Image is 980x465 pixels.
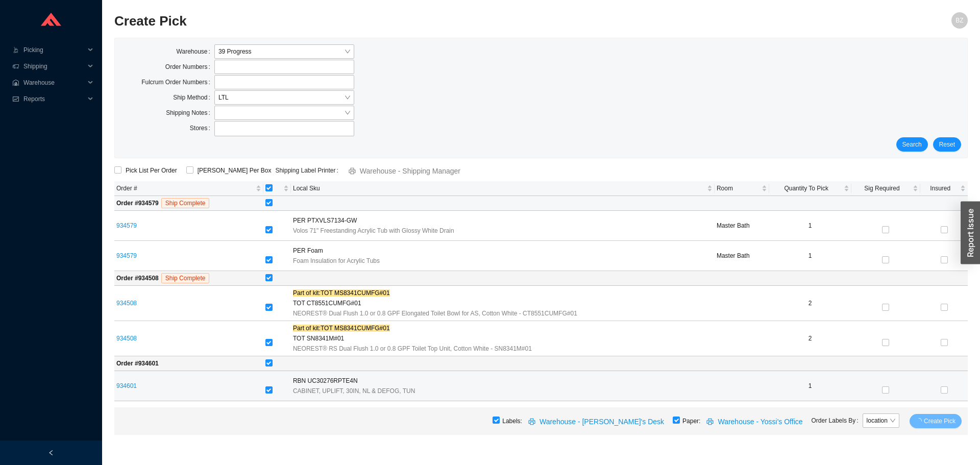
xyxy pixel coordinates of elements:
[293,386,415,396] span: CABINET, UPLIFT, 30IN, NL & DEFOG, TUN
[48,450,54,456] span: left
[528,418,537,426] span: printer
[769,181,851,196] th: Quantity To Pick sortable
[293,376,358,386] span: RBN UC30276RPTE4N
[114,181,263,196] th: Order # sortable
[166,106,214,120] label: Shipping Notes
[114,12,754,30] h2: Create Pick
[920,181,968,196] th: Insured sortable
[902,139,922,150] span: Search
[173,90,214,105] label: Ship Method
[141,75,214,89] label: Fulcrum Order Numbers
[190,121,214,135] label: Stores
[769,371,851,401] td: 1
[342,163,469,178] button: printerWarehouse - Shipping Manager
[812,413,863,428] label: Order Labels By
[161,273,210,283] span: Ship Complete
[193,165,276,176] span: [PERSON_NAME] Per Box
[715,181,769,196] th: Room sortable
[293,344,532,354] span: NEOREST® RS Dual Flush 1.0 or 0.8 GPF Toilet Top Unit, Cotton White - SN8341M#01
[717,183,759,193] span: Room
[922,183,958,193] span: Insured
[116,222,137,229] a: 934579
[769,286,851,321] td: 2
[293,215,357,226] span: PER PTXVLS7134-GW
[293,308,577,319] span: NEOREST® Dual Flush 1.0 or 0.8 GPF Elongated Toilet Bowl for AS, Cotton White - CT8551CUMFG#01
[116,183,254,193] span: Order #
[121,165,181,176] span: Pick List Per Order
[293,325,390,332] mark: Part of kit: TOT MS8341CUMFG#01
[769,321,851,356] td: 2
[116,275,159,282] strong: Order # 934508
[910,414,962,428] button: Create Pick
[540,416,664,428] span: Warehouse - [PERSON_NAME]'s Desk
[218,91,350,104] span: LTL
[275,163,342,178] label: Shipping Label Printer
[293,246,323,256] span: PER Foam
[23,91,85,107] span: Reports
[522,414,673,428] button: printerWarehouse - [PERSON_NAME]'s Desk
[23,75,85,91] span: Warehouse
[718,416,802,428] span: Warehouse - Yossi's Office
[851,181,921,196] th: Sig Required sortable
[293,183,705,193] span: Local Sku
[23,58,85,75] span: Shipping
[114,407,968,435] div: Labels: Paper:
[116,382,137,389] a: 934601
[293,333,344,344] span: TOT SN8341M#01
[116,335,137,342] a: 934508
[769,241,851,271] td: 1
[165,60,214,74] label: Order Numbers
[177,44,214,59] label: Warehouse
[116,200,159,207] strong: Order # 934579
[263,181,291,196] th: [object Object] sortable
[293,256,380,266] span: Foam Insulation for Acrylic Tubs
[916,418,924,424] span: loading
[161,198,210,208] span: Ship Complete
[116,252,137,259] a: 934579
[23,42,85,58] span: Picking
[715,211,769,241] td: Master Bath
[293,289,390,297] mark: Part of kit: TOT MS8341CUMFG#01
[706,418,716,426] span: printer
[293,298,361,308] span: TOT CT8551CUMFG#01
[939,139,955,150] span: Reset
[853,183,911,193] span: Sig Required
[867,414,895,427] span: location
[700,414,811,428] button: printerWarehouse - Yossi's Office
[769,211,851,241] td: 1
[924,416,955,426] span: Create Pick
[218,45,350,58] span: 39 Progress
[715,241,769,271] td: Master Bath
[955,12,963,29] span: BZ
[12,96,19,102] span: fund
[116,300,137,307] a: 934508
[896,137,928,152] button: Search
[116,360,159,367] strong: Order # 934601
[933,137,961,152] button: Reset
[291,181,715,196] th: Local Sku sortable
[293,226,454,236] span: Volos 71" Freestanding Acrylic Tub with Glossy White Drain
[771,183,842,193] span: Quantity To Pick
